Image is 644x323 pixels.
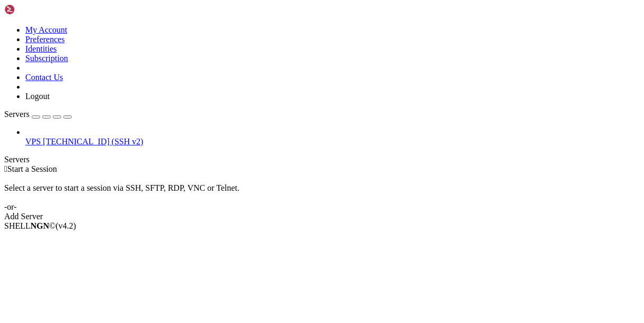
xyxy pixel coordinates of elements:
[25,128,640,146] li: VPS [TECHNICAL_ID] (SSH v2)
[25,44,57,53] a: Identities
[4,164,7,173] span: 
[31,221,50,230] b: NGN
[25,35,65,44] a: Preferences
[56,221,76,230] span: 4.2.0
[25,25,68,34] a: My Account
[4,110,30,119] span: Servers
[25,137,640,146] a: VPS [TECHNICAL_ID] (SSH v2)
[4,212,640,221] div: Add Server
[4,4,65,15] img: Shellngn
[25,54,68,63] a: Subscription
[25,73,63,82] a: Contact Us
[7,164,57,173] span: Start a Session
[25,137,41,146] span: VPS
[25,92,50,101] a: Logout
[43,137,143,146] span: [TECHNICAL_ID] (SSH v2)
[4,174,640,212] div: Select a server to start a session via SSH, SFTP, RDP, VNC or Telnet. -or-
[4,221,76,230] span: SHELL ©
[4,110,72,119] a: Servers
[4,155,640,164] div: Servers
